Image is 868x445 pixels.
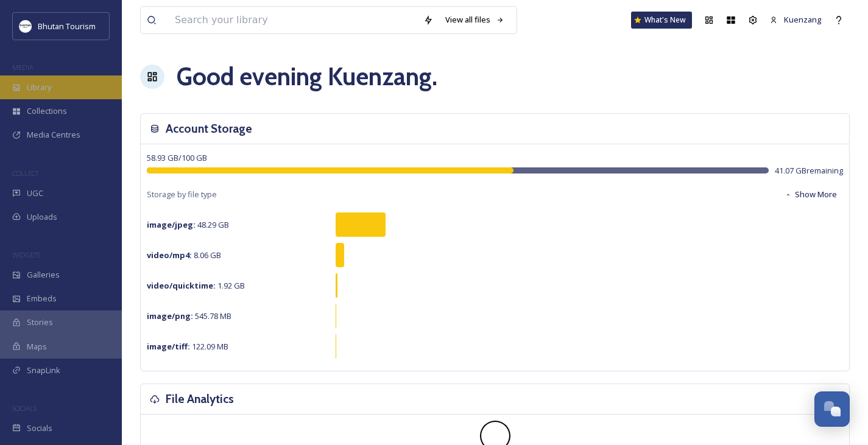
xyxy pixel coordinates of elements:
[12,404,37,413] span: SOCIALS
[12,250,40,259] span: WIDGETS
[19,20,32,32] img: BT_Logo_BB_Lockup_CMYK_High%2520Res.jpg
[27,317,53,328] span: Stories
[27,105,67,117] span: Collections
[147,250,221,261] span: 8.06 GB
[27,211,57,223] span: Uploads
[166,390,234,408] h3: File Analytics
[12,169,38,178] span: COLLECT
[38,21,96,32] span: Bhutan Tourism
[166,120,252,138] h3: Account Storage
[147,152,207,163] span: 58.93 GB / 100 GB
[631,12,692,29] a: What's New
[147,250,192,261] strong: video/mp4 :
[147,219,229,230] span: 48.29 GB
[169,7,417,33] input: Search your library
[27,422,52,434] span: Socials
[27,365,60,376] span: SnapLink
[778,183,843,206] button: Show More
[27,341,47,352] span: Maps
[814,391,850,427] button: Open Chat
[784,14,822,25] span: Kuenzang
[27,187,43,199] span: UGC
[147,310,231,321] span: 545.78 MB
[147,280,245,291] span: 1.92 GB
[27,293,57,304] span: Embeds
[177,58,437,95] h1: Good evening Kuenzang .
[775,165,843,177] span: 41.07 GB remaining
[147,341,190,352] strong: image/tiff :
[27,82,51,93] span: Library
[439,8,510,32] a: View all files
[764,8,828,32] a: Kuenzang
[12,63,34,72] span: MEDIA
[27,269,60,281] span: Galleries
[147,219,196,230] strong: image/jpeg :
[147,189,217,200] span: Storage by file type
[147,341,228,352] span: 122.09 MB
[147,310,193,321] strong: image/png :
[147,280,216,291] strong: video/quicktime :
[27,129,80,141] span: Media Centres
